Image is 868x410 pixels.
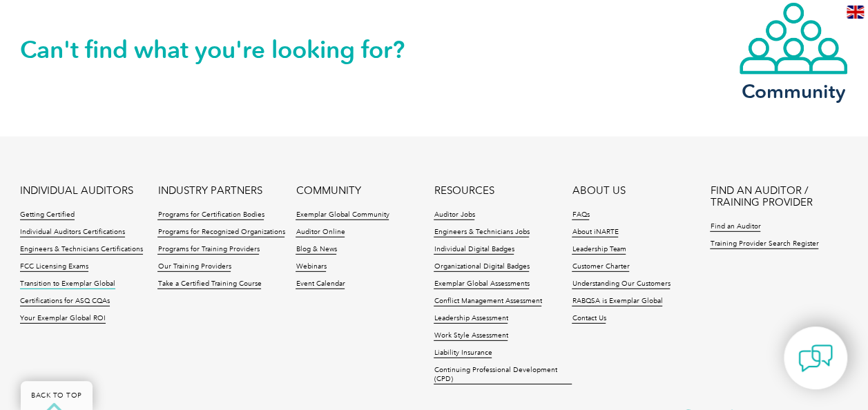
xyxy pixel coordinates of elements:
[434,349,492,358] a: Liability Insurance
[20,280,115,289] a: Transition to Exemplar Global
[157,211,264,220] a: Programs for Certification Bodies
[572,228,618,237] a: About iNARTE
[296,228,345,237] a: Auditor Online
[434,211,474,220] a: Auditor Jobs
[710,185,848,208] a: FIND AN AUDITOR / TRAINING PROVIDER
[798,341,833,375] img: contact-chat.png
[738,1,849,100] a: Community
[296,245,336,255] a: Blog & News
[710,240,818,249] a: Training Provider Search Register
[296,262,326,272] a: Webinars
[572,314,606,324] a: Contact Us
[434,331,508,341] a: Work Style Assessment
[20,211,75,220] a: Getting Certified
[572,245,626,255] a: Leadership Team
[296,211,389,220] a: Exemplar Global Community
[157,228,284,237] a: Programs for Recognized Organizations
[20,297,110,306] a: Certifications for ASQ CQAs
[434,228,529,237] a: Engineers & Technicians Jobs
[296,185,360,197] a: COMMUNITY
[20,314,106,324] a: Your Exemplar Global ROI
[572,262,629,272] a: Customer Charter
[710,222,760,232] a: Find an Auditor
[20,228,125,237] a: Individual Auditors Certifications
[20,39,434,61] h2: Can't find what you're looking for?
[434,245,514,255] a: Individual Digital Badges
[296,280,345,289] a: Event Calendar
[572,185,625,197] a: ABOUT US
[20,262,88,272] a: FCC Licensing Exams
[434,280,529,289] a: Exemplar Global Assessments
[434,314,508,324] a: Leadership Assessment
[847,6,864,19] img: en
[738,1,849,76] img: icon-community.webp
[572,280,670,289] a: Understanding Our Customers
[157,262,231,272] a: Our Training Providers
[20,245,143,255] a: Engineers & Technicians Certifications
[434,366,572,384] a: Continuing Professional Development (CPD)
[157,245,259,255] a: Programs for Training Providers
[434,185,494,197] a: RESOURCES
[157,185,262,197] a: INDUSTRY PARTNERS
[21,381,93,410] a: BACK TO TOP
[572,211,589,220] a: FAQs
[20,185,133,197] a: INDIVIDUAL AUDITORS
[434,262,529,272] a: Organizational Digital Badges
[157,280,261,289] a: Take a Certified Training Course
[738,83,849,100] h3: Community
[434,297,541,306] a: Conflict Management Assessment
[572,297,662,306] a: RABQSA is Exemplar Global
